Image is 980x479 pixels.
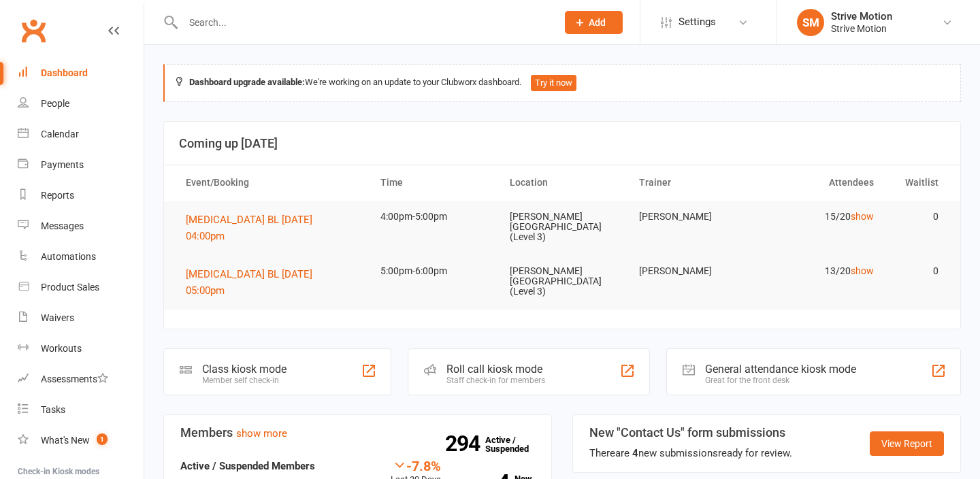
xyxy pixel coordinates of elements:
th: Attendees [756,165,885,200]
a: show [851,211,874,222]
div: People [41,98,69,109]
a: Payments [18,150,144,180]
input: Search... [179,13,547,32]
a: Dashboard [18,58,144,88]
div: Assessments [41,374,108,384]
button: Add [565,11,623,34]
a: Waivers [18,303,144,333]
a: 294Active / Suspended [485,425,545,463]
div: Calendar [41,129,79,139]
td: 5:00pm-6:00pm [368,255,497,287]
th: Time [368,165,497,200]
div: Class kiosk mode [202,363,287,376]
span: [MEDICAL_DATA] BL [DATE] 04:00pm [186,214,312,242]
div: Strive Motion [831,22,892,35]
strong: 294 [445,433,485,454]
h3: Members [180,426,535,440]
a: show [851,265,874,276]
span: [MEDICAL_DATA] BL [DATE] 05:00pm [186,268,312,297]
span: Add [589,17,606,28]
a: Assessments [18,364,144,395]
td: 0 [886,255,951,287]
a: Workouts [18,333,144,364]
button: [MEDICAL_DATA] BL [DATE] 04:00pm [186,212,356,244]
strong: Active / Suspended Members [180,460,315,472]
td: [PERSON_NAME][GEOGRAPHIC_DATA] (Level 3) [497,201,627,254]
div: There are new submissions ready for review. [589,445,792,461]
td: [PERSON_NAME] [627,255,756,287]
td: 13/20 [756,255,885,287]
td: 15/20 [756,201,885,233]
div: Dashboard [41,67,88,78]
th: Location [497,165,627,200]
span: Settings [679,7,716,37]
div: Tasks [41,404,65,415]
h3: New "Contact Us" form submissions [589,426,792,440]
div: What's New [41,435,90,446]
div: -7.8% [391,458,441,473]
th: Waitlist [886,165,951,200]
a: Product Sales [18,272,144,303]
a: Reports [18,180,144,211]
div: Automations [41,251,96,262]
strong: 4 [632,447,638,459]
td: 4:00pm-5:00pm [368,201,497,233]
td: 0 [886,201,951,233]
h3: Coming up [DATE] [179,137,945,150]
td: [PERSON_NAME][GEOGRAPHIC_DATA] (Level 3) [497,255,627,308]
a: Tasks [18,395,144,425]
div: Product Sales [41,282,99,293]
a: Calendar [18,119,144,150]
a: Clubworx [16,14,50,48]
div: We're working on an update to your Clubworx dashboard. [163,64,961,102]
div: Roll call kiosk mode [446,363,545,376]
div: Workouts [41,343,82,354]
div: Payments [41,159,84,170]
button: Try it now [531,75,576,91]
th: Event/Booking [174,165,368,200]
span: 1 [97,433,108,445]
div: Reports [41,190,74,201]
div: Staff check-in for members [446,376,545,385]
div: SM [797,9,824,36]
a: People [18,88,144,119]
a: show more [236,427,287,440]
div: Waivers [41,312,74,323]
a: View Report [870,431,944,456]
button: [MEDICAL_DATA] BL [DATE] 05:00pm [186,266,356,299]
div: Great for the front desk [705,376,856,385]
a: Messages [18,211,144,242]
div: Member self check-in [202,376,287,385]
div: Strive Motion [831,10,892,22]
a: What's New1 [18,425,144,456]
th: Trainer [627,165,756,200]
td: [PERSON_NAME] [627,201,756,233]
div: General attendance kiosk mode [705,363,856,376]
strong: Dashboard upgrade available: [189,77,305,87]
div: Messages [41,220,84,231]
a: Automations [18,242,144,272]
